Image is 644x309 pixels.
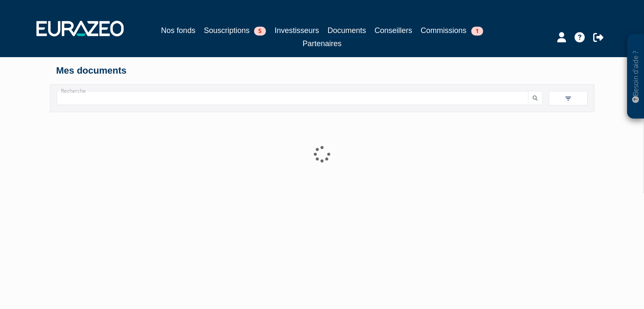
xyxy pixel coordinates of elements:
a: Investisseurs [274,25,319,36]
span: 1 [471,27,483,36]
a: Partenaires [302,38,341,50]
img: 1732889491-logotype_eurazeo_blanc_rvb.png [36,21,124,36]
img: filter.svg [564,95,572,102]
a: Souscriptions5 [204,25,266,36]
span: 5 [254,27,266,36]
a: Nos fonds [161,25,195,36]
a: Commissions1 [421,25,483,36]
h4: Mes documents [56,66,588,76]
a: Documents [328,25,366,38]
p: Besoin d'aide ? [631,39,641,115]
input: Recherche [57,91,528,105]
a: Conseillers [375,25,412,36]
